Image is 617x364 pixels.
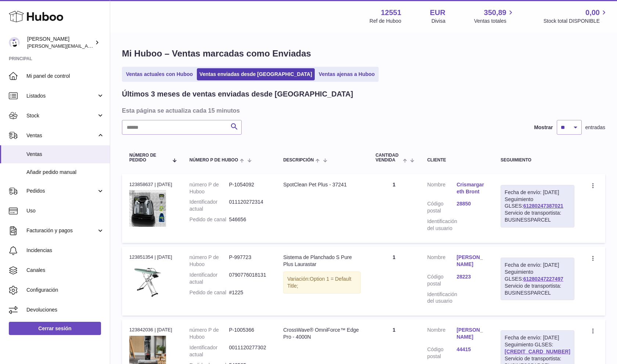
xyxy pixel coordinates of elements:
[26,207,104,214] span: Uso
[287,276,351,289] span: Option 1 = Default Title;
[229,327,268,341] dd: P-1005366
[505,334,570,341] div: Fecha de envío: [DATE]
[229,272,268,285] dd: 0790776018131
[501,185,574,227] div: Seguimiento GLSES:
[26,287,104,294] span: Configuración
[26,151,104,158] span: Ventas
[316,68,378,80] a: Ventas ajenas a Huboo
[129,181,175,188] div: 123858637 | [DATE]
[457,327,486,341] a: [PERSON_NAME]
[26,132,97,139] span: Ventas
[283,181,361,188] div: SpotClean Pet Plus - 37241
[26,188,97,194] span: Pedidos
[427,346,457,360] dt: Código postal
[26,247,104,254] span: Incidencias
[122,106,603,114] h3: Esta página se actualiza cada 15 minutos
[26,267,104,274] span: Canales
[457,254,486,268] a: [PERSON_NAME]
[283,272,361,294] div: Variación:
[229,216,268,223] dd: 546656
[427,200,457,214] dt: Código postal
[505,262,570,269] div: Fecha de envío: [DATE]
[427,218,457,232] dt: Identificación del usuario
[457,200,486,207] a: 28850
[534,124,553,131] label: Mostrar
[190,158,238,163] span: número P de Huboo
[457,346,486,353] a: 44415
[501,258,574,300] div: Seguimiento GLSES:
[9,37,20,48] img: gerardo.montoiro@cleverenterprise.es
[427,327,457,342] dt: Nombre
[505,189,570,196] div: Fecha de envío: [DATE]
[427,291,457,305] dt: Identificación del usuario
[430,8,445,18] strong: EUR
[129,263,166,300] img: SPurePlus.png
[229,289,268,296] dd: #1225
[190,289,229,296] dt: Pedido de canal
[432,18,445,25] div: Divisa
[427,254,457,270] dt: Nombre
[427,158,486,163] div: Cliente
[523,276,563,282] a: 61280247227497
[501,158,574,163] div: Seguimiento
[457,181,486,195] a: Crismargareth Bront
[484,8,506,18] span: 350,89
[26,227,97,234] span: Facturación y pagos
[474,8,515,25] a: 350,89 Ventas totales
[585,124,605,131] span: entradas
[229,181,268,195] dd: P-1054092
[26,306,104,313] span: Devoluciones
[368,247,420,316] td: 1
[190,254,229,268] dt: número P de Huboo
[427,273,457,287] dt: Código postal
[457,273,486,280] a: 28223
[229,344,268,358] dd: 0011120277302
[283,327,361,341] div: CrossWave® OmniForce™ Edge Pro - 4000N
[381,8,401,18] strong: 12551
[190,199,229,212] dt: Identificador actual
[129,153,168,163] span: Número de pedido
[190,344,229,358] dt: Identificador actual
[375,153,401,163] span: Cantidad vendida
[229,254,268,268] dd: P-997723
[9,322,101,335] a: Cerrar sesión
[122,48,605,59] h1: Mi Huboo – Ventas marcadas como Enviadas
[523,203,563,209] a: 61280247387021
[190,327,229,341] dt: número P de Huboo
[190,181,229,195] dt: número P de Huboo
[26,169,104,176] span: Añadir pedido manual
[369,18,401,25] div: Ref de Huboo
[229,199,268,212] dd: 011120272314
[190,216,229,223] dt: Pedido de canal
[368,174,420,243] td: 1
[585,8,600,18] span: 0,00
[544,8,608,25] a: 0,00 Stock total DISPONIBLE
[26,92,97,99] span: Listados
[197,68,315,80] a: Ventas enviadas desde [GEOGRAPHIC_DATA]
[505,283,570,296] div: Servicio de transportista: BUSINESSPARCEL
[27,43,147,49] span: [PERSON_NAME][EMAIL_ADDRESS][DOMAIN_NAME]
[427,181,457,197] dt: Nombre
[283,158,314,163] span: Descripción
[505,210,570,223] div: Servicio de transportista: BUSINESSPARCEL
[122,89,353,99] h2: Últimos 3 meses de ventas enviadas desde [GEOGRAPHIC_DATA]
[26,73,104,80] span: Mi panel de control
[129,254,175,261] div: 123851354 | [DATE]
[129,190,166,227] img: 1754472514.jpeg
[283,254,361,268] div: Sistema de Planchado S Pure Plus Laurastar
[129,327,175,333] div: 123842036 | [DATE]
[505,349,570,354] a: [CREDIT_CARD_NUMBER]
[123,68,195,80] a: Ventas actuales con Huboo
[544,18,608,25] span: Stock total DISPONIBLE
[190,272,229,285] dt: Identificador actual
[474,18,515,25] span: Ventas totales
[27,36,93,50] div: [PERSON_NAME]
[26,112,97,119] span: Stock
